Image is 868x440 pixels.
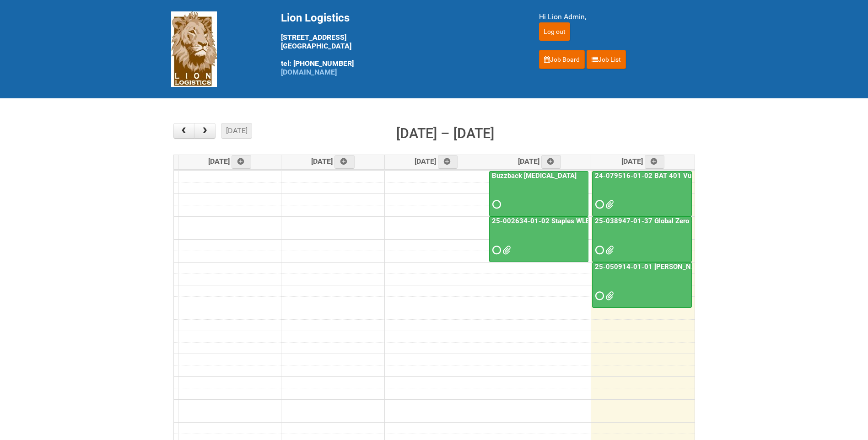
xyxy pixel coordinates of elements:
[334,155,355,169] a: Add an event
[438,155,458,169] a: Add an event
[221,123,252,139] button: [DATE]
[595,247,602,253] span: Requested
[593,172,729,180] a: 24-079516-01-02 BAT 401 Vuse Box RCT
[539,11,697,22] div: Hi Lion Admin,
[593,263,724,271] a: 25-050914-01-01 [PERSON_NAME] C&U
[539,50,585,69] a: Job Board
[605,247,612,253] span: GROUP 1002 (2).jpg GROUP 1001 (2)1.jpg 25-038947-01-37 Global Zero Sugar Tea Test - Lion Address ...
[605,293,612,299] span: GROUP 4000.jpg GROUP 2000.jpg GROUP 3000.jpg GROUP 1000.jpg 25050914 Baxter Code G Leg 4 Labels -...
[492,201,499,208] span: Requested
[502,247,509,253] span: GROUP 1001.jpg MOR 25-002634-01-02 - 8th Mailing.xlsm Staples Mailing - September Addresses Lion....
[208,157,252,166] span: [DATE]
[232,155,252,169] a: Add an event
[539,22,570,41] input: Log out
[396,123,494,144] h2: [DATE] – [DATE]
[171,11,217,87] img: Lion Logistics
[645,155,665,169] a: Add an event
[281,68,337,76] a: [DOMAIN_NAME]
[605,201,612,208] span: group 1000 (2).jpg 24-079516-01 BAT 401 Vuse Box RCT - Address File.xlsx 24-079516-01-02 MOR.xlsm...
[518,157,561,166] span: [DATE]
[281,11,350,24] span: Lion Logistics
[621,157,665,166] span: [DATE]
[541,155,561,169] a: Add an event
[592,216,692,262] a: 25-038947-01-37 Global Zero Sugar Tea Test
[489,171,588,217] a: Buzzback [MEDICAL_DATA]
[490,172,578,180] a: Buzzback [MEDICAL_DATA]
[489,216,588,262] a: 25-002634-01-02 Staples WLE 2025 Community - 8th Mailing
[171,44,217,53] a: Lion Logistics
[587,50,626,69] a: Job List
[415,157,458,166] span: [DATE]
[281,11,516,76] div: [STREET_ADDRESS] [GEOGRAPHIC_DATA] tel: [PHONE_NUMBER]
[592,171,692,217] a: 24-079516-01-02 BAT 401 Vuse Box RCT
[492,247,499,253] span: Requested
[490,217,688,225] a: 25-002634-01-02 Staples WLE 2025 Community - 8th Mailing
[593,217,739,225] a: 25-038947-01-37 Global Zero Sugar Tea Test
[592,262,692,308] a: 25-050914-01-01 [PERSON_NAME] C&U
[311,157,355,166] span: [DATE]
[595,293,602,299] span: Requested
[595,201,602,208] span: Requested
